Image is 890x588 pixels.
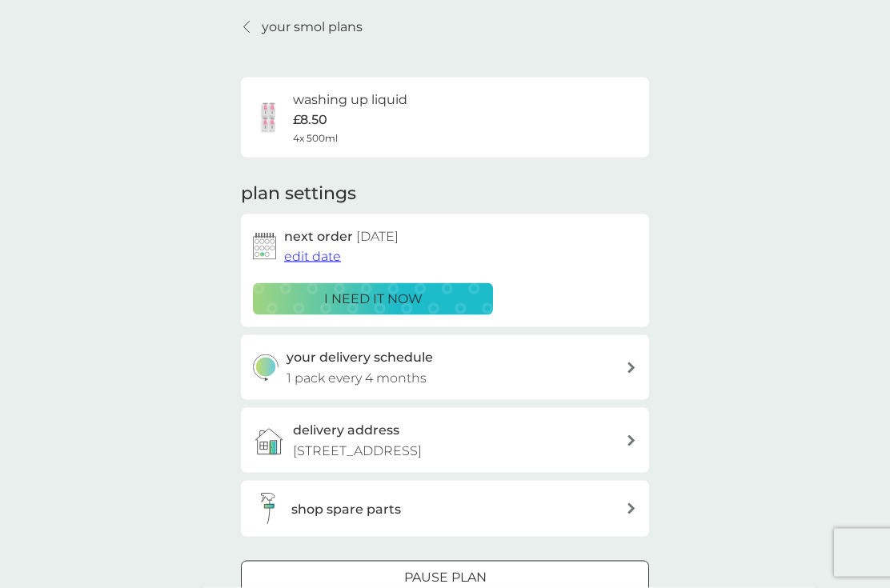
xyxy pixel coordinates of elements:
[241,481,649,537] button: shop spare parts
[253,102,285,134] img: washing up liquid
[253,283,493,315] button: i need it now
[262,17,363,38] p: your smol plans
[287,347,433,368] h3: your delivery schedule
[356,229,399,244] span: [DATE]
[324,289,423,310] p: i need it now
[293,441,422,462] p: [STREET_ADDRESS]
[241,408,649,473] a: delivery address[STREET_ADDRESS]
[404,567,487,588] p: Pause plan
[241,182,356,206] h2: plan settings
[293,110,327,130] p: £8.50
[293,90,407,110] h6: washing up liquid
[293,420,399,441] h3: delivery address
[287,368,427,389] p: 1 pack every 4 months
[291,499,401,520] h3: shop spare parts
[241,17,363,38] a: your smol plans
[284,226,399,247] h2: next order
[284,246,341,267] button: edit date
[284,249,341,264] span: edit date
[241,335,649,400] button: your delivery schedule1 pack every 4 months
[293,130,338,146] span: 4x 500ml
